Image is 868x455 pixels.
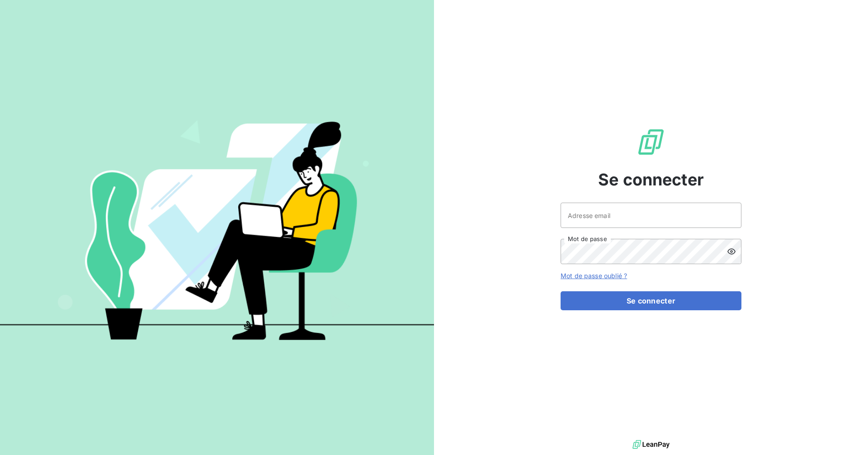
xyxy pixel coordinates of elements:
span: Se connecter [598,167,704,192]
input: placeholder [561,203,741,228]
a: Mot de passe oublié ? [561,272,627,280]
img: logo [632,438,670,451]
button: Se connecter [561,291,741,310]
img: Logo LeanPay [637,128,665,156]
